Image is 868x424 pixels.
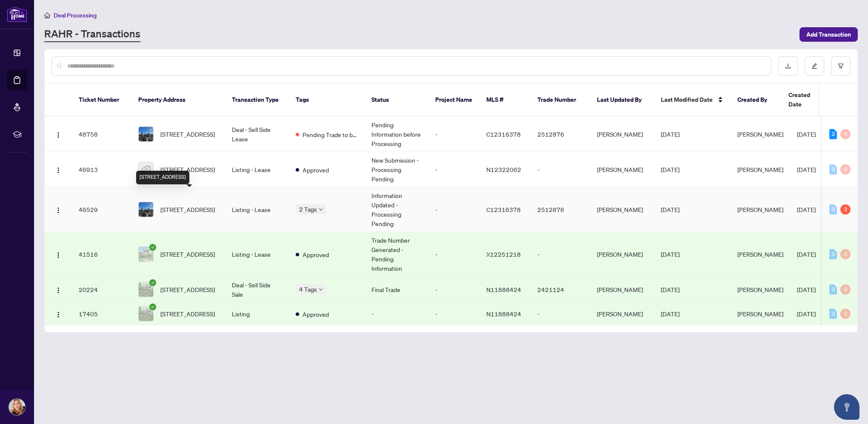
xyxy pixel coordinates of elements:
span: Created Date [788,90,824,109]
img: thumbnail-img [139,247,153,261]
td: [PERSON_NAME] [590,187,654,232]
td: 46913 [72,152,131,187]
span: [PERSON_NAME] [737,310,783,318]
th: Last Updated By [590,83,654,117]
a: RAHR - Transactions [44,27,140,42]
span: filter [838,63,844,69]
td: Information Updated - Processing Pending [365,187,428,232]
span: N11888424 [486,286,521,293]
span: Approved [303,165,329,175]
span: [DATE] [661,310,680,318]
img: Logo [55,311,62,318]
td: 48758 [72,117,131,152]
td: - [428,117,480,152]
td: 17405 [72,303,131,325]
td: 46529 [72,187,131,232]
td: - [428,303,480,325]
button: Logo [51,127,65,141]
span: [STREET_ADDRESS] [160,309,215,318]
span: Add Transaction [806,28,851,41]
td: - [428,187,480,232]
div: 0 [829,204,837,215]
img: Logo [55,207,62,214]
span: 4 Tags [299,284,317,294]
td: - [428,232,480,277]
span: [DATE] [797,206,816,213]
span: C12316378 [486,130,521,138]
th: Project Name [428,83,480,117]
span: X12251218 [486,250,521,258]
span: [DATE] [661,206,680,213]
th: Status [365,83,428,117]
span: N12322062 [486,166,521,173]
span: check-circle [149,244,156,251]
td: Listing - Lease [225,232,289,277]
span: Deal Processing [54,11,97,19]
img: thumbnail-img [139,282,153,297]
span: [DATE] [797,166,816,173]
img: thumbnail-img [139,202,153,217]
span: [DATE] [797,130,816,138]
span: [DATE] [661,250,680,258]
td: [PERSON_NAME] [590,277,654,303]
button: edit [805,56,824,76]
td: - [531,303,590,325]
button: Add Transaction [799,27,858,42]
td: Final Trade [365,277,428,303]
span: [PERSON_NAME] [737,286,783,293]
span: [DATE] [661,286,680,293]
td: Deal - Sell Side Lease [225,117,289,152]
span: [PERSON_NAME] [737,206,783,213]
span: 2 Tags [299,204,317,214]
span: down [319,207,323,212]
td: New Submission - Processing Pending [365,152,428,187]
img: Logo [55,287,62,294]
th: Property Address [131,83,225,117]
span: check-circle [149,279,156,286]
div: 0 [840,284,851,295]
td: 2421124 [531,277,590,303]
img: thumbnail-img [139,162,153,177]
td: - [428,152,480,187]
div: 0 [840,249,851,259]
span: Approved [303,250,329,259]
button: Logo [51,307,65,321]
span: home [44,12,50,18]
span: Approved [303,309,329,319]
button: Logo [51,283,65,296]
div: 0 [840,164,851,175]
div: 0 [829,249,837,259]
img: thumbnail-img [139,127,153,141]
button: download [778,56,798,76]
span: edit [811,63,817,69]
td: Trade Number Generated - Pending Information [365,232,428,277]
td: [PERSON_NAME] [590,303,654,325]
img: Profile Icon [9,399,25,415]
th: Created Date [782,83,841,117]
div: 0 [840,129,851,139]
td: 20224 [72,277,131,303]
button: Open asap [834,394,859,420]
span: down [319,287,323,292]
div: [STREET_ADDRESS] [136,171,189,184]
div: 0 [840,309,851,319]
span: [DATE] [797,286,816,293]
td: [PERSON_NAME] [590,117,654,152]
span: [DATE] [661,130,680,138]
span: [STREET_ADDRESS] [160,249,215,259]
div: 2 [829,129,837,139]
span: [STREET_ADDRESS] [160,129,215,139]
th: Tags [289,83,365,117]
th: Trade Number [531,83,590,117]
td: 2512876 [531,187,590,232]
button: Logo [51,247,65,261]
td: - [531,152,590,187]
span: [DATE] [797,250,816,258]
span: [DATE] [661,166,680,173]
span: N11888424 [486,310,521,318]
td: [PERSON_NAME] [590,152,654,187]
td: Deal - Sell Side Sale [225,277,289,303]
td: 41516 [72,232,131,277]
td: - [428,277,480,303]
span: C12316378 [486,206,521,213]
